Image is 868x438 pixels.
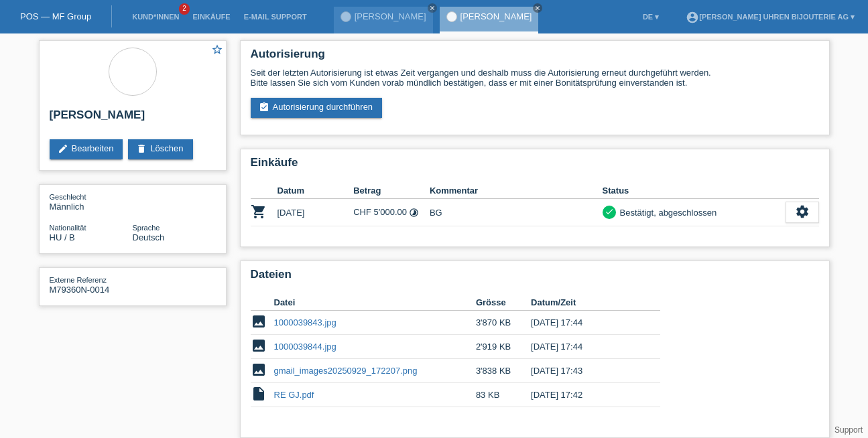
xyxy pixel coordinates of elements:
td: CHF 5'000.00 [353,199,430,226]
a: close [428,3,437,13]
i: insert_drive_file [251,386,267,402]
a: account_circle[PERSON_NAME] Uhren Bijouterie AG ▾ [679,13,861,21]
h2: Dateien [251,268,819,288]
a: DE ▾ [636,13,666,21]
i: check [605,207,614,216]
td: 3'870 KB [476,311,531,335]
span: Externe Referenz [50,276,107,284]
a: deleteLöschen [128,139,192,159]
i: POSP00028095 [251,204,267,220]
h2: Autorisierung [251,48,819,68]
a: E-Mail Support [237,13,314,21]
a: gmail_images20250929_172207.png [274,366,418,376]
a: RE GJ.pdf [274,390,314,400]
span: Geschlecht [50,193,86,201]
td: [DATE] [277,199,354,226]
i: settings [795,204,810,219]
span: Nationalität [50,224,86,232]
i: Fixe Raten (24 Raten) [409,208,419,218]
a: [PERSON_NAME] [355,11,426,21]
th: Status [603,183,786,199]
td: BG [430,199,603,226]
td: [DATE] 17:43 [531,359,641,383]
th: Betrag [353,183,430,199]
a: 1000039844.jpg [274,342,336,352]
td: [DATE] 17:42 [531,383,641,407]
i: account_circle [686,11,699,24]
th: Datum [277,183,354,199]
a: Support [834,425,863,435]
td: 2'919 KB [476,335,531,359]
a: editBearbeiten [50,139,123,159]
h2: Einkäufe [251,156,819,176]
i: image [251,313,267,330]
a: [PERSON_NAME] [460,11,532,21]
a: Kund*innen [125,13,186,21]
th: Grösse [476,295,531,311]
span: Sprache [133,224,160,232]
i: close [429,5,436,11]
div: Bestätigt, abgeschlossen [616,206,717,220]
i: assignment_turned_in [259,102,269,113]
a: 1000039843.jpg [274,317,336,327]
i: delete [136,143,147,154]
h2: [PERSON_NAME] [50,108,216,129]
td: 83 KB [476,383,531,407]
span: Ungarn / B / 06.10.2016 [50,232,75,242]
span: 2 [179,3,190,15]
div: Seit der letzten Autorisierung ist etwas Zeit vergangen und deshalb muss die Autorisierung erneut... [251,68,819,88]
a: close [533,3,542,13]
th: Datum/Zeit [531,295,641,311]
i: close [534,5,541,11]
td: [DATE] 17:44 [531,335,641,359]
i: star_border [211,44,223,56]
div: Männlich [50,192,133,212]
a: Einkäufe [186,13,237,21]
a: assignment_turned_inAutorisierung durchführen [251,98,383,118]
td: 3'838 KB [476,359,531,383]
th: Datei [274,295,476,311]
a: POS — MF Group [20,11,91,21]
th: Kommentar [430,183,603,199]
span: Deutsch [133,232,165,242]
i: image [251,362,267,378]
a: star_border [211,44,223,58]
i: edit [58,143,68,154]
div: M79360N-0014 [50,275,133,295]
td: [DATE] 17:44 [531,311,641,335]
i: image [251,338,267,354]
